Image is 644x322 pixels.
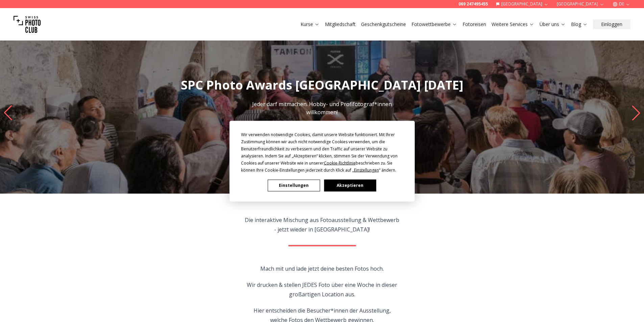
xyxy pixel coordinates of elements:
span: Einstellungen [354,167,379,173]
div: Wir verwenden notwendige Cookies, damit unsere Website funktioniert. Mit Ihrer Zustimmung können ... [241,131,403,173]
div: Cookie Consent Prompt [229,121,414,201]
button: Akzeptieren [324,179,376,191]
span: Cookie-Richtlinie [324,160,356,166]
button: Einstellungen [268,179,320,191]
